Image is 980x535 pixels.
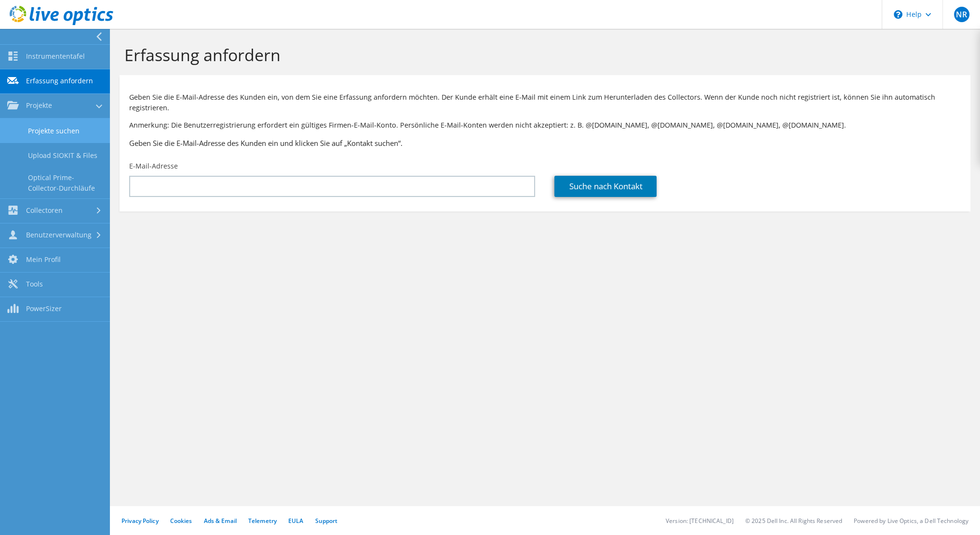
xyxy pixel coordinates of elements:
a: Ads & Email [204,517,237,525]
a: Suche nach Kontakt [554,176,657,197]
p: Anmerkung: Die Benutzerregistrierung erfordert ein gültiges Firmen-E-Mail-Konto. Persönliche E-Ma... [129,120,961,130]
li: Powered by Live Optics, a Dell Technology [854,517,968,525]
li: Version: [TECHNICAL_ID] [666,517,734,525]
a: EULA [288,517,303,525]
a: Support [315,517,337,525]
svg: \n [894,10,902,19]
span: NR [954,7,969,22]
li: © 2025 Dell Inc. All Rights Reserved [745,517,842,525]
h1: Erfassung anfordern [124,45,961,65]
h3: Geben Sie die E-Mail-Adresse des Kunden ein und klicken Sie auf „Kontakt suchen“. [129,138,961,148]
a: Telemetry [248,517,277,525]
a: Privacy Policy [121,517,159,525]
label: E-Mail-Adresse [129,161,178,171]
a: Cookies [170,517,192,525]
p: Geben Sie die E-Mail-Adresse des Kunden ein, von dem Sie eine Erfassung anfordern möchten. Der Ku... [129,92,961,113]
